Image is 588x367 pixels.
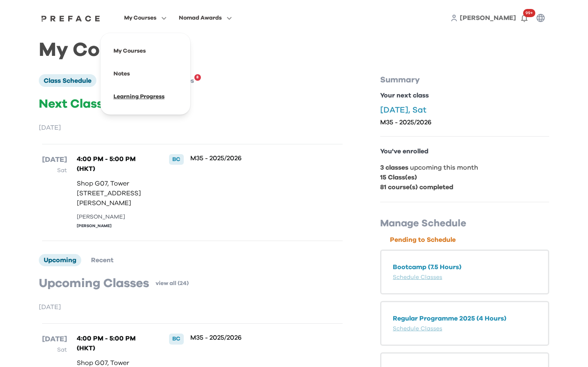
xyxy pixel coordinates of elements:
[380,91,549,100] p: Your next class
[393,314,537,323] p: Regular Programme 2025 (4 Hours)
[169,334,184,344] div: BC
[42,345,67,355] p: Sat
[516,10,532,26] button: 99+
[390,235,549,245] p: Pending to Schedule
[380,163,549,172] p: upcoming this month
[114,48,146,54] a: My Courses
[380,118,549,126] p: M35 - 2025/2026
[39,123,346,133] p: [DATE]
[44,257,76,263] span: Upcoming
[523,9,535,17] span: 99+
[380,184,453,190] b: 81 course(s) completed
[39,46,549,55] h1: My Courses
[114,71,130,77] a: Notes
[77,213,152,221] div: [PERSON_NAME]
[77,223,152,229] div: [PERSON_NAME]
[196,73,198,82] span: 8
[460,15,516,21] span: [PERSON_NAME]
[393,274,442,280] a: Schedule Classes
[179,13,222,23] span: Nomad Awards
[380,164,408,171] b: 3 classes
[39,97,346,111] p: Next Class
[77,179,152,208] p: Shop G07, Tower [STREET_ADDRESS][PERSON_NAME]
[91,257,114,263] span: Recent
[393,262,537,272] p: Bootcamp (7.5 Hours)
[393,326,442,332] a: Schedule Classes
[39,276,149,291] p: Upcoming Classes
[77,154,152,174] p: 4:00 PM - 5:00 PM (HKT)
[380,174,417,181] b: 15 Class(es)
[44,77,91,84] span: Class Schedule
[42,166,67,175] p: Sat
[460,13,516,23] a: [PERSON_NAME]
[114,94,165,99] a: Learning Progress
[77,334,152,353] p: 4:00 PM - 5:00 PM (HKT)
[380,105,549,115] p: [DATE], Sat
[190,154,316,162] p: M35 - 2025/2026
[42,154,67,166] p: [DATE]
[39,15,102,22] img: Preface Logo
[39,302,346,312] p: [DATE]
[156,279,189,287] a: view all (24)
[39,15,102,21] a: Preface Logo
[380,74,549,86] p: Summary
[190,334,316,342] p: M35 - 2025/2026
[380,146,549,156] p: You've enrolled
[176,13,234,23] button: Nomad Awards
[122,13,169,23] button: My Courses
[42,334,67,345] p: [DATE]
[169,154,184,165] div: BC
[380,217,549,230] p: Manage Schedule
[124,13,156,23] span: My Courses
